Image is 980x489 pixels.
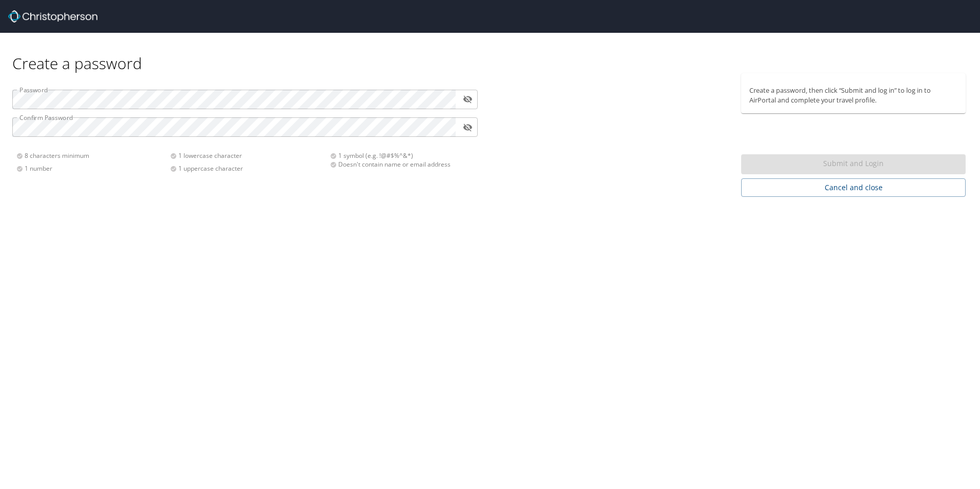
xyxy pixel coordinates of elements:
[749,86,957,105] p: Create a password, then click “Submit and log in” to log in to AirPortal and complete your travel...
[330,151,472,160] div: 1 symbol (e.g. !@#$%^&*)
[460,119,476,135] button: toggle password visibility
[170,151,324,160] div: 1 lowercase character
[12,33,968,73] div: Create a password
[16,151,170,160] div: 8 characters minimum
[170,164,324,173] div: 1 uppercase character
[16,164,170,173] div: 1 number
[330,160,472,169] div: Doesn't contain name or email address
[460,91,476,107] button: toggle password visibility
[741,178,966,197] button: Cancel and close
[749,181,957,194] span: Cancel and close
[8,10,97,23] img: Christopherson_logo_rev.png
